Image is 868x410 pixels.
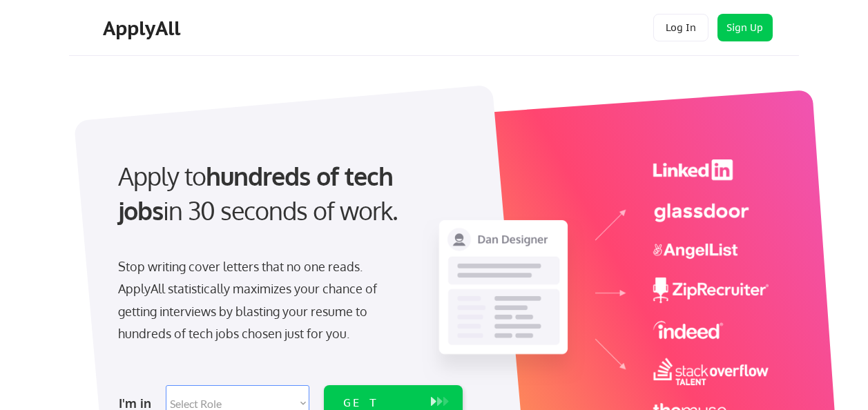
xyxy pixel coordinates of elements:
button: Sign Up [717,14,773,41]
strong: hundreds of tech jobs [118,160,399,226]
button: Log In [653,14,708,41]
div: ApplyAll [103,17,184,40]
div: Stop writing cover letters that no one reads. ApplyAll statistically maximizes your chance of get... [118,255,402,345]
div: Apply to in 30 seconds of work. [118,159,457,228]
